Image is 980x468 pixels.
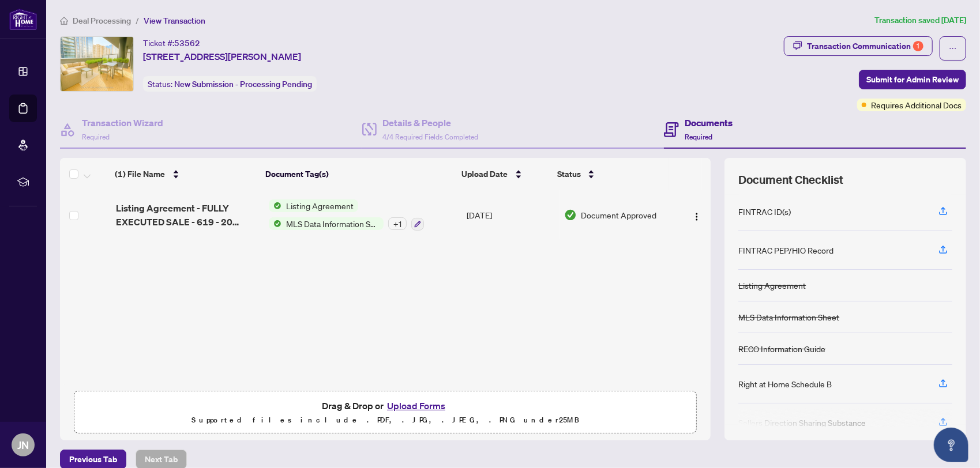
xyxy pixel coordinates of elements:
span: Submit for Admin Review [866,70,959,89]
span: ellipsis [949,44,957,52]
img: logo [9,9,37,30]
span: home [60,17,68,25]
span: JN [17,437,29,453]
div: FINTRAC PEP/HIO Record [738,244,833,256]
div: RECO Information Guide [738,342,825,355]
span: 53562 [174,38,200,48]
img: IMG-C12408061_1.jpg [61,37,133,91]
article: Transaction saved [DATE] [874,14,966,27]
th: Document Tag(s) [261,158,457,190]
span: MLS Data Information Sheet [281,217,384,230]
p: Supported files include .PDF, .JPG, .JPEG, .PNG under 25 MB [81,413,689,427]
span: Upload Date [462,168,508,180]
div: 1 [913,41,923,51]
div: MLS Data Information Sheet [738,311,839,323]
h4: Documents [685,116,733,130]
span: [STREET_ADDRESS][PERSON_NAME] [143,50,301,63]
img: Status Icon [269,199,281,212]
span: Required [82,133,110,141]
td: [DATE] [462,190,560,240]
button: Status IconListing AgreementStatus IconMLS Data Information Sheet+1 [269,199,424,231]
span: Drag & Drop or [322,398,449,413]
span: Deal Processing [73,16,131,26]
span: View Transaction [144,16,205,26]
span: Document Checklist [738,172,843,188]
button: Open asap [934,428,968,462]
div: Right at Home Schedule B [738,378,832,390]
button: Upload Forms [384,398,449,413]
div: Listing Agreement [738,279,806,292]
th: Status [553,158,669,190]
span: Listing Agreement - FULLY EXECUTED SALE - 619 - 20 [PERSON_NAME] 408.pdf [116,201,260,229]
div: Transaction Communication [807,37,923,55]
li: / [136,14,139,27]
span: Requires Additional Docs [871,99,962,111]
th: (1) File Name [111,158,261,190]
h4: Details & People [382,116,478,130]
img: Document Status [564,209,577,221]
div: Status: [143,76,317,92]
span: (1) File Name [115,168,166,180]
span: New Submission - Processing Pending [174,79,312,89]
div: FINTRAC ID(s) [738,205,791,218]
th: Upload Date [457,158,553,190]
img: Status Icon [269,217,281,230]
img: Logo [692,212,701,221]
div: Ticket #: [143,36,200,50]
span: 4/4 Required Fields Completed [382,133,478,141]
span: Listing Agreement [281,199,358,212]
div: + 1 [388,217,407,230]
span: Document Approved [581,209,657,221]
h4: Transaction Wizard [82,116,163,130]
span: Status [557,168,581,180]
span: Drag & Drop orUpload FormsSupported files include .PDF, .JPG, .JPEG, .PNG under25MB [74,391,696,434]
button: Transaction Communication1 [784,36,933,56]
button: Submit for Admin Review [859,70,966,89]
span: Required [685,133,712,141]
button: Logo [688,206,706,224]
